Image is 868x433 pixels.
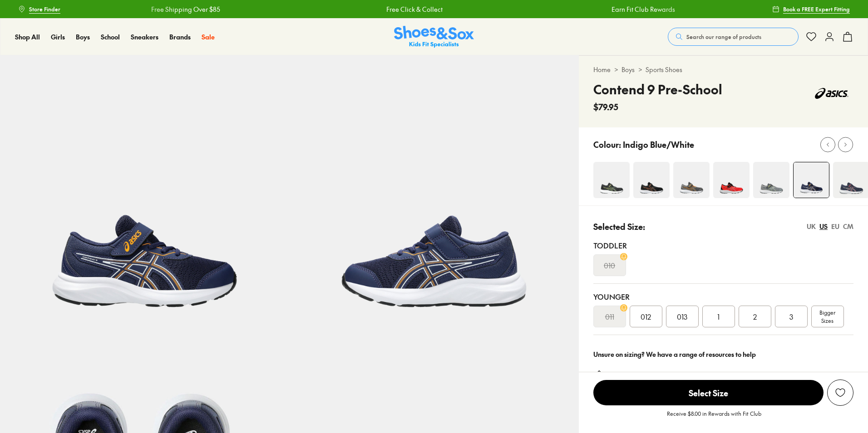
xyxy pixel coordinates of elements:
[101,32,120,42] a: School
[606,370,661,380] a: Size guide & tips
[593,220,645,233] p: Selected Size:
[843,222,853,231] div: CM
[593,65,853,74] div: > >
[717,311,720,322] span: 1
[783,5,850,13] span: Book a FREE Expert Fitting
[819,222,828,231] div: US
[668,28,799,46] button: Search our range of products
[593,291,853,302] div: Younger
[713,162,750,198] img: 4-551424_1
[686,33,761,41] span: Search our range of products
[386,5,442,14] a: Free Click & Collect
[18,1,60,17] a: Store Finder
[831,222,839,231] div: EU
[76,32,90,42] a: Boys
[772,1,850,17] a: Book a FREE Expert Fitting
[593,162,630,198] img: 4-551418_1
[51,32,65,42] a: Girls
[673,162,710,198] img: 4-533670_1
[131,32,158,42] a: Sneakers
[753,162,789,198] img: 4-551430_1
[621,65,635,74] a: Boys
[753,311,757,322] span: 2
[667,409,761,426] p: Receive $8.00 in Rewards with Fit Club
[819,308,835,325] span: Bigger Sizes
[677,311,687,322] span: 013
[593,65,611,74] a: Home
[827,379,853,406] button: Add to Wishlist
[593,80,722,99] h4: Contend 9 Pre-School
[646,65,682,74] a: Sports Shoes
[169,32,191,42] a: Brands
[593,240,853,251] div: Toddler
[794,162,829,198] img: 4-522459_1
[593,350,853,359] div: Unsure on sizing? We have a range of resources to help
[394,26,474,48] img: SNS_Logo_Responsive.svg
[810,80,853,107] img: Vendor logo
[807,222,816,231] div: UK
[593,379,824,406] button: Select Size
[623,138,694,151] p: Indigo Blue/White
[593,101,618,113] span: $79.95
[289,55,578,344] img: 5-522460_1
[605,311,614,322] s: 011
[789,311,793,322] span: 3
[29,5,60,13] span: Store Finder
[202,32,215,42] a: Sale
[633,162,670,198] img: 4-522464_1
[593,138,621,151] p: Colour:
[15,32,40,42] a: Shop All
[394,26,474,48] a: Shoes & Sox
[611,5,675,14] a: Earn Fit Club Rewards
[604,260,615,271] s: 010
[641,311,651,322] span: 012
[151,5,220,14] a: Free Shipping Over $85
